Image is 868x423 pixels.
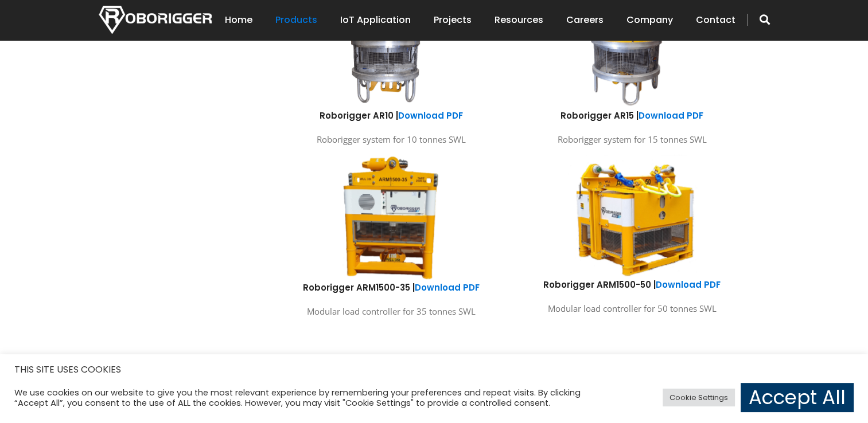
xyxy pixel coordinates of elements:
[741,383,854,412] a: Accept All
[520,132,744,147] p: Roborigger system for 15 tonnes SWL
[279,132,503,147] p: Roborigger system for 10 tonnes SWL
[434,2,472,38] a: Projects
[279,109,503,122] h6: Roborigger AR10 |
[696,2,735,38] a: Contact
[656,279,721,291] a: Download PDF
[495,2,543,38] a: Resources
[520,279,744,291] h6: Roborigger ARM1500-50 |
[639,109,703,122] a: Download PDF
[14,362,854,377] h5: THIS SITE USES COOKIES
[663,389,735,406] a: Cookie Settings
[275,2,317,38] a: Products
[520,109,744,122] h6: Roborigger AR15 |
[398,109,463,122] a: Download PDF
[340,2,411,38] a: IoT Application
[14,387,602,408] div: We use cookies on our website to give you the most relevant experience by remembering your prefer...
[415,281,480,293] a: Download PDF
[566,2,604,38] a: Careers
[279,304,503,319] p: Modular load controller for 35 tonnes SWL
[99,6,212,34] img: Nortech
[520,301,744,316] p: Modular load controller for 50 tonnes SWL
[279,281,503,293] h6: Roborigger ARM1500-35 |
[225,2,252,38] a: Home
[626,2,673,38] a: Company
